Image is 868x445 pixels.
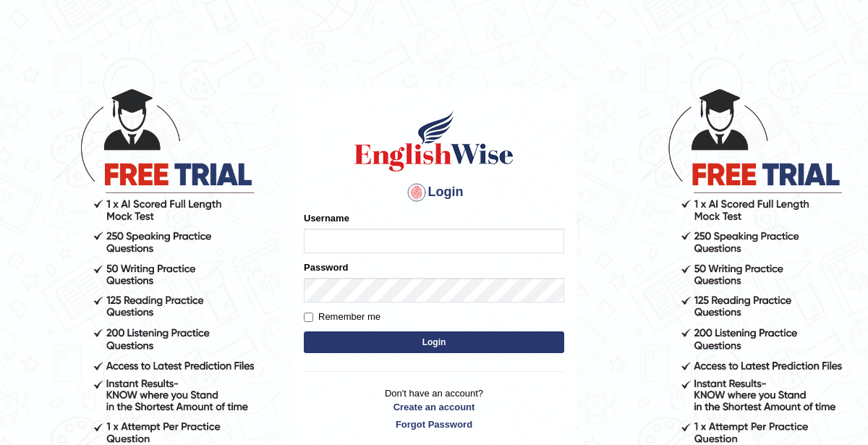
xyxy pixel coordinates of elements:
[304,181,564,204] h4: Login
[304,400,564,414] a: Create an account
[304,211,349,225] label: Username
[352,109,516,174] img: Logo of English Wise sign in for intelligent practice with AI
[304,260,348,274] label: Password
[304,418,564,431] a: Forgot Password
[304,310,380,324] label: Remember me
[304,386,564,431] p: Don't have an account?
[304,331,564,353] button: Login
[304,313,313,322] input: Remember me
